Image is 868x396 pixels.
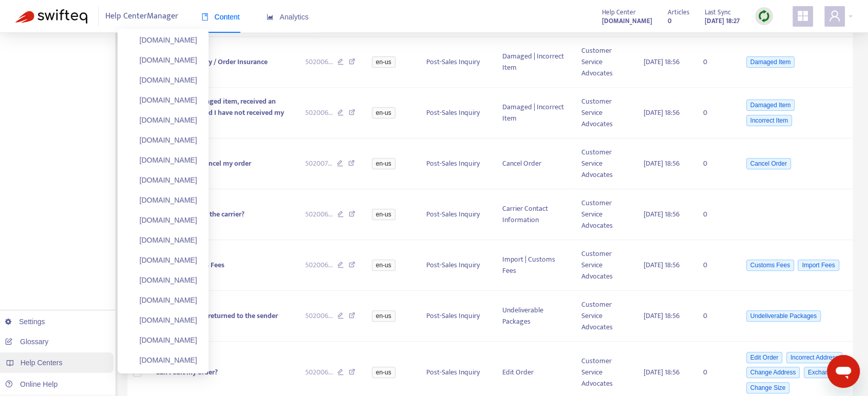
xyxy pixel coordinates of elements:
span: Last Sync [705,7,731,18]
a: [DOMAIN_NAME] [128,315,197,324]
span: en-us [372,367,395,378]
td: Post-Sales Inquiry [418,138,495,189]
span: 502006 ... [305,260,333,271]
a: [DOMAIN_NAME] [128,35,197,44]
td: Post-Sales Inquiry [418,189,495,240]
strong: [DATE] 18:27 [705,15,740,27]
span: book [201,13,209,21]
a: Online Help [5,380,58,388]
td: Post-Sales Inquiry [418,37,495,88]
td: Import | Customs Fees [494,240,573,291]
span: 502006 ... [305,56,333,68]
td: Customer Service Advocates [573,88,635,138]
a: [DOMAIN_NAME] [128,295,197,304]
a: [DOMAIN_NAME] [128,195,197,204]
span: Undeliverable Packages [746,310,821,322]
a: [DOMAIN_NAME] [602,15,652,27]
span: en-us [372,158,395,169]
span: Help Centers [21,359,63,367]
a: [DOMAIN_NAME] [128,275,197,284]
td: 0 [695,138,736,189]
span: Help Center Manager [105,7,178,26]
span: [DATE] 18:56 [643,259,679,271]
span: Import Fees [798,260,839,271]
span: user [828,10,841,22]
a: [DOMAIN_NAME] [128,235,197,244]
a: [DOMAIN_NAME] [128,55,197,64]
td: 0 [695,240,736,291]
td: 0 [695,37,736,88]
td: Cancel Order [494,138,573,189]
span: [DATE] 18:56 [643,157,679,169]
span: 502006 ... [305,367,333,378]
a: [DOMAIN_NAME] [128,255,197,264]
span: en-us [372,209,395,220]
span: area-chart [267,13,274,21]
strong: [DOMAIN_NAME] [602,15,652,27]
span: [DATE] 18:56 [643,366,679,378]
span: Customs Fees [746,260,794,271]
span: appstore [797,10,809,22]
td: 0 [695,88,736,138]
a: [DOMAIN_NAME] [128,215,197,224]
span: 502007 ... [305,158,332,169]
span: 502006 ... [305,209,333,220]
a: [DOMAIN_NAME] [128,115,197,124]
td: Customer Service Advocates [573,189,635,240]
span: Articles [668,7,689,18]
a: Settings [5,318,45,326]
td: Post-Sales Inquiry [418,240,495,291]
span: 502006 ... [305,107,333,118]
span: Lifetime Warranty / Order Insurance [156,56,268,68]
span: Exchange [804,367,839,378]
td: Customer Service Advocates [573,291,635,342]
span: Edit Order [746,352,783,363]
span: [DATE] 18:56 [643,310,679,322]
span: [DATE] 18:56 [643,208,679,220]
span: Change Size [746,382,790,393]
span: Change Address [746,367,800,378]
strong: 0 [668,15,672,27]
a: [DOMAIN_NAME] [128,135,197,144]
img: Swifteq [15,9,87,24]
span: en-us [372,56,395,68]
a: Glossary [5,338,48,346]
span: [DATE] 18:56 [643,107,679,118]
span: Cancel Order [746,158,791,169]
img: sync.dc5367851b00ba804db3.png [758,10,770,23]
td: Damaged | Incorrect Item [494,88,573,138]
td: Damaged | Incorrect Item [494,37,573,88]
td: 0 [695,291,736,342]
td: Customer Service Advocates [573,138,635,189]
span: 502006 ... [305,310,333,322]
td: 0 [695,189,736,240]
td: Undeliverable Packages [494,291,573,342]
td: Post-Sales Inquiry [418,291,495,342]
span: Content [201,13,240,21]
td: Carrier Contact Information [494,189,573,240]
span: [DATE] 18:56 [643,56,679,68]
span: en-us [372,260,395,271]
td: Customer Service Advocates [573,37,635,88]
span: Damaged Item [746,100,795,111]
span: My package was returned to the sender [156,310,278,322]
span: Help Center [602,7,636,18]
a: [DOMAIN_NAME] [128,355,197,364]
td: Post-Sales Inquiry [418,88,495,138]
a: [DOMAIN_NAME] [128,175,197,184]
a: [DOMAIN_NAME] [128,75,197,84]
span: Incorrect Address [786,352,842,363]
td: Customer Service Advocates [573,240,635,291]
span: Incorrect Item [746,115,792,126]
span: en-us [372,310,395,322]
span: Damaged Item [746,56,795,68]
span: Analytics [267,13,309,21]
a: [DOMAIN_NAME] [128,95,197,104]
span: I received a damaged item, received an incorrect item and I have not received my order [156,95,284,130]
a: [DOMAIN_NAME] [128,335,197,344]
iframe: Button to launch messaging window [827,355,860,388]
a: [DOMAIN_NAME] [128,155,197,164]
span: en-us [372,107,395,118]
